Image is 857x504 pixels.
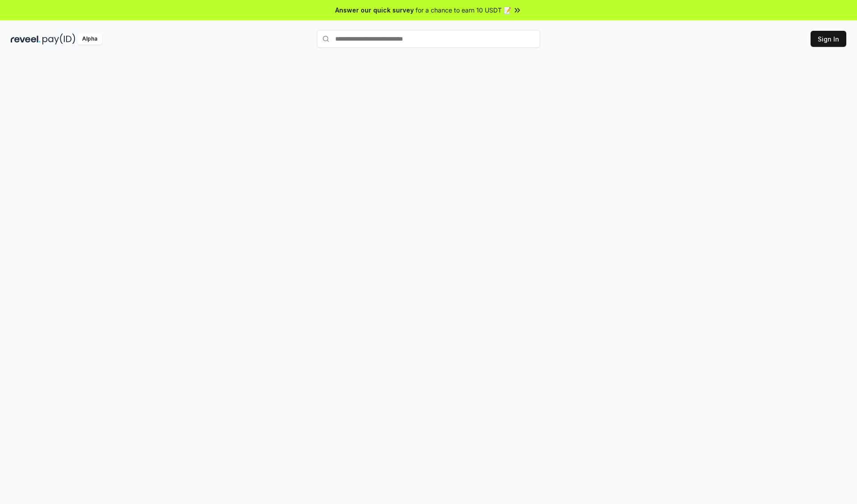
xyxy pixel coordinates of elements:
span: Answer our quick survey [335,5,414,15]
img: reveel_dark [11,33,41,45]
button: Sign In [811,31,846,47]
div: Alpha [77,33,102,45]
img: pay_id [42,33,75,45]
span: for a chance to earn 10 USDT 📝 [416,5,511,15]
